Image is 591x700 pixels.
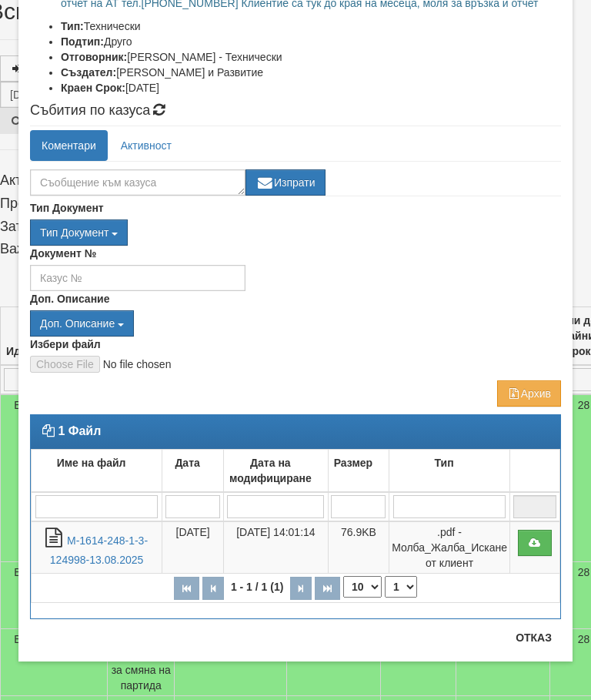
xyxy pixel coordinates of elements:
button: Изпрати [245,169,326,196]
td: Тип: No sort applied, activate to apply an ascending sort [389,450,510,493]
button: Архив [497,380,561,407]
td: .pdf - Молба_Жалба_Искане от клиент [389,521,510,574]
strong: 1 Файл [58,424,101,437]
button: Доп. Описание [30,310,134,337]
td: 76.9KB [328,521,389,574]
button: Първа страница [174,577,199,600]
li: [PERSON_NAME] и Развитие [61,65,561,80]
span: Тип Документ [40,226,109,239]
div: Двоен клик, за изчистване на избраната стойност. [30,219,561,246]
select: Страница номер [385,576,417,598]
div: Двоен клик, за изчистване на избраната стойност. [30,310,561,337]
input: Казус № [30,265,245,291]
li: Технически [61,18,561,34]
td: Дата на модифициране: No sort applied, activate to apply an ascending sort [224,450,329,493]
b: Размер [334,457,372,469]
li: Друго [61,34,561,49]
a: М-1614-248-1-3-124998-13.08.2025 [50,534,148,566]
label: Доп. Описание [30,291,109,306]
label: Документ № [30,246,96,261]
button: Последна страница [315,577,340,600]
button: Следваща страница [290,577,312,600]
b: Име на файл [57,457,126,469]
b: Дата [175,457,199,469]
td: [DATE] 14:01:14 [224,521,329,574]
b: Подтип: [61,35,104,48]
td: [DATE] [162,521,224,574]
a: Коментари [30,130,108,161]
button: Предишна страница [202,577,224,600]
h4: Събития по казуса [30,103,561,119]
a: Активност [109,130,183,161]
label: Тип Документ [30,200,104,216]
b: Дата на модифициране [229,457,312,484]
span: 1 - 1 / 1 (1) [227,581,287,593]
b: Тип: [61,20,84,32]
td: Дата: No sort applied, activate to apply an ascending sort [162,450,224,493]
td: : No sort applied, activate to apply an ascending sort [509,450,559,493]
span: Доп. Описание [40,317,115,330]
b: Отговорник: [61,51,127,63]
li: [DATE] [61,80,561,95]
li: [PERSON_NAME] - Технически [61,49,561,65]
button: Отказ [506,625,561,650]
td: Размер: No sort applied, activate to apply an ascending sort [328,450,389,493]
tr: М-1614-248-1-3-124998-13.08.2025.pdf - Молба_Жалба_Искане от клиент [32,521,560,574]
b: Създател: [61,66,116,79]
button: Тип Документ [30,219,128,246]
b: Краен Срок: [61,82,125,94]
select: Брой редове на страница [343,576,382,598]
td: Име на файл: No sort applied, activate to apply an ascending sort [32,450,162,493]
b: Тип [435,457,454,469]
label: Избери файл [30,337,101,352]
